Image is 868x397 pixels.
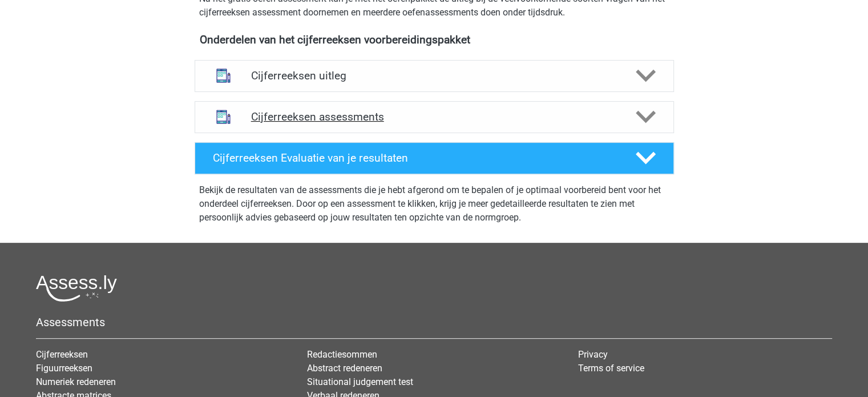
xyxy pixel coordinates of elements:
[36,315,832,329] h5: Assessments
[36,363,92,374] a: Figuurreeksen
[307,376,413,387] a: Situational judgement test
[36,349,88,360] a: Cijferreeksen
[209,61,238,90] img: cijferreeksen uitleg
[578,349,608,360] a: Privacy
[209,102,238,131] img: cijferreeksen assessments
[36,275,117,302] img: Assessly logo
[307,349,377,360] a: Redactiesommen
[190,101,679,133] a: assessments Cijferreeksen assessments
[190,60,679,92] a: uitleg Cijferreeksen uitleg
[190,142,679,174] a: Cijferreeksen Evaluatie van je resultaten
[251,69,617,82] h4: Cijferreeksen uitleg
[213,151,617,165] h4: Cijferreeksen Evaluatie van je resultaten
[307,363,382,374] a: Abstract redeneren
[578,363,644,374] a: Terms of service
[36,376,116,387] a: Numeriek redeneren
[200,33,669,46] h4: Onderdelen van het cijferreeksen voorbereidingspakket
[199,183,669,224] p: Bekijk de resultaten van de assessments die je hebt afgerond om te bepalen of je optimaal voorber...
[251,110,617,123] h4: Cijferreeksen assessments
